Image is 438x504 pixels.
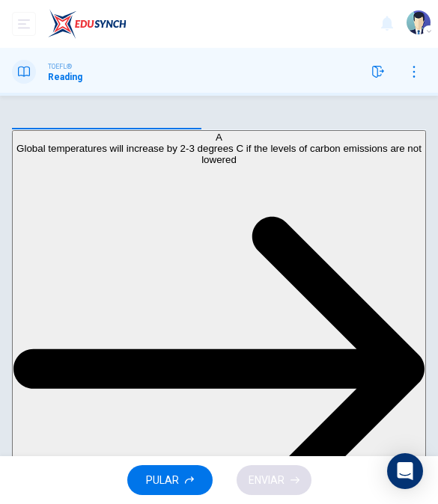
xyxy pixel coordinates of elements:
[407,10,431,34] img: Profile picture
[146,471,179,490] span: PULAR
[48,9,127,39] img: EduSynch logo
[127,465,213,496] button: PULAR
[13,132,425,143] div: A
[16,143,422,165] span: Global temperatures will increase by 2-3 degrees C if the levels of carbon emissions are not lowered
[387,453,423,489] div: Open Intercom Messenger
[48,72,82,82] h1: Reading
[48,61,72,72] span: TOEFL®
[12,12,36,36] button: open mobile menu
[12,93,426,129] div: Choose test type tabs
